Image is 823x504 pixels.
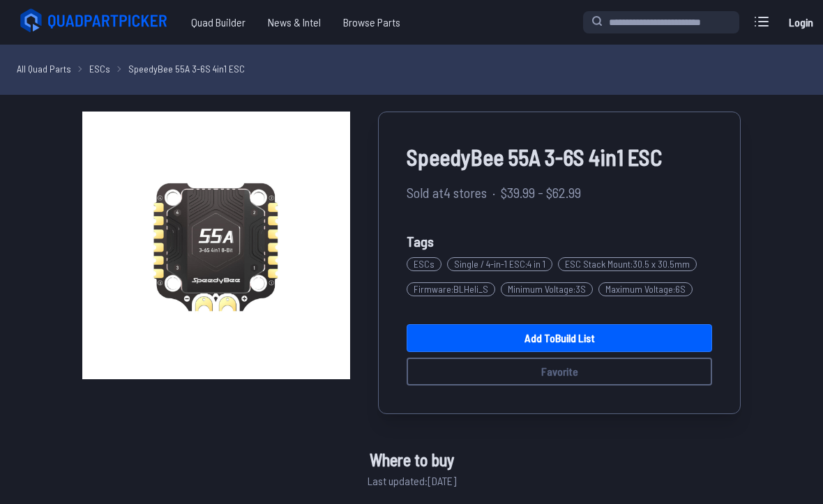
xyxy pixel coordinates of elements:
span: Sold at 4 stores [407,182,487,203]
a: Quad Builder [180,8,257,36]
a: Browse Parts [332,8,412,36]
span: ESC Stack Mount : 30.5 x 30.5mm [558,257,697,271]
a: Maximum Voltage:6S [598,277,698,302]
span: Last updated: [DATE] [368,473,456,489]
a: All Quad Parts [17,61,71,76]
span: ESCs [407,257,441,271]
a: Login [784,8,817,36]
a: ESCs [407,252,447,277]
a: Firmware:BLHeli_S [407,277,501,302]
a: ESCs [89,61,110,76]
span: · [492,182,495,203]
span: Single / 4-in-1 ESC : 4 in 1 [447,257,552,271]
img: image [82,112,350,379]
span: Firmware : BLHeli_S [407,282,495,296]
a: Add toBuild List [407,324,712,352]
a: SpeedyBee 55A 3-6S 4in1 ESC [128,61,245,76]
span: $39.99 - $62.99 [501,182,581,203]
a: Minimum Voltage:3S [501,277,598,302]
a: News & Intel [257,8,332,36]
span: Where to buy [370,448,454,473]
a: Single / 4-in-1 ESC:4 in 1 [447,252,558,277]
span: Minimum Voltage : 3S [501,282,593,296]
button: Favorite [407,358,712,385]
a: ESC Stack Mount:30.5 x 30.5mm [558,252,702,277]
span: Maximum Voltage : 6S [598,282,693,296]
span: Tags [407,233,434,250]
span: SpeedyBee 55A 3-6S 4in1 ESC [407,140,712,174]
